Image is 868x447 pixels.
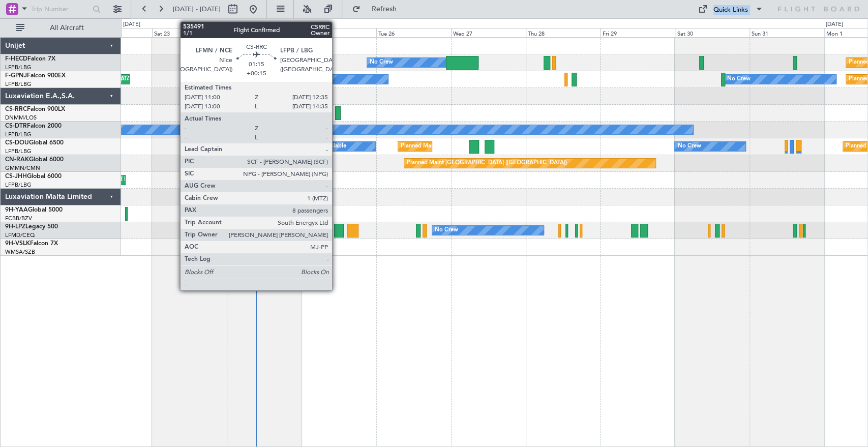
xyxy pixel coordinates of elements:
span: CS-RRC [5,106,27,112]
div: Mon 25 [302,28,376,37]
a: CN-RAKGlobal 6000 [5,157,64,163]
div: Tue 26 [376,28,451,37]
div: Quick Links [713,5,748,15]
span: F-HECD [5,56,27,62]
a: LFPB/LBG [5,80,32,88]
span: F-GPNJ [5,73,27,79]
button: Refresh [347,1,408,17]
a: 9H-YAAGlobal 5000 [5,207,63,213]
a: LFPB/LBG [5,181,32,189]
input: Trip Number [31,2,89,17]
a: FCBB/BZV [5,215,32,222]
div: Fri 29 [600,28,675,37]
span: Refresh [363,6,405,13]
a: LFPB/LBG [5,64,32,71]
span: [DATE] - [DATE] [173,5,221,14]
div: Wed 27 [451,28,526,37]
div: Planned Maint [GEOGRAPHIC_DATA] ([GEOGRAPHIC_DATA]) [407,156,567,171]
span: 9H-YAA [5,207,28,213]
a: LFPB/LBG [5,131,32,138]
div: Sat 23 [152,28,227,37]
a: CS-RRCFalcon 900LX [5,106,65,112]
div: No Crew [435,223,458,238]
div: Thu 28 [526,28,601,37]
div: Sat 30 [675,28,750,37]
a: GMMN/CMN [5,164,40,172]
div: No Crew [677,139,701,154]
span: 9H-LPZ [5,224,25,230]
div: [DATE] [123,20,140,29]
button: Quick Links [693,1,768,17]
span: CS-DOU [5,140,29,146]
a: CS-JHHGlobal 6000 [5,173,62,180]
div: Planned Maint [GEOGRAPHIC_DATA] ([GEOGRAPHIC_DATA]) [401,139,561,154]
span: All Aircraft [26,24,107,32]
button: All Aircraft [11,20,110,36]
span: CS-JHH [5,173,27,180]
a: 9H-LPZLegacy 500 [5,224,58,230]
span: 9H-VSLK [5,241,30,247]
div: Sun 24 [227,28,302,37]
div: No Crew [279,72,303,87]
a: CS-DOUGlobal 6500 [5,140,64,146]
span: CN-RAK [5,157,29,163]
a: F-HECDFalcon 7X [5,56,55,62]
a: CS-DTRFalcon 2000 [5,123,62,129]
div: [DATE] [826,20,843,29]
div: No Crew [727,72,751,87]
a: WMSA/SZB [5,248,35,256]
div: No Crew [370,55,393,70]
a: DNMM/LOS [5,114,37,122]
a: 9H-VSLKFalcon 7X [5,241,58,247]
span: CS-DTR [5,123,27,129]
a: LFPB/LBG [5,147,32,155]
a: LFMD/CEQ [5,231,35,239]
div: Sun 31 [750,28,824,37]
div: A/C Unavailable [304,139,346,154]
a: F-GPNJFalcon 900EX [5,73,66,79]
